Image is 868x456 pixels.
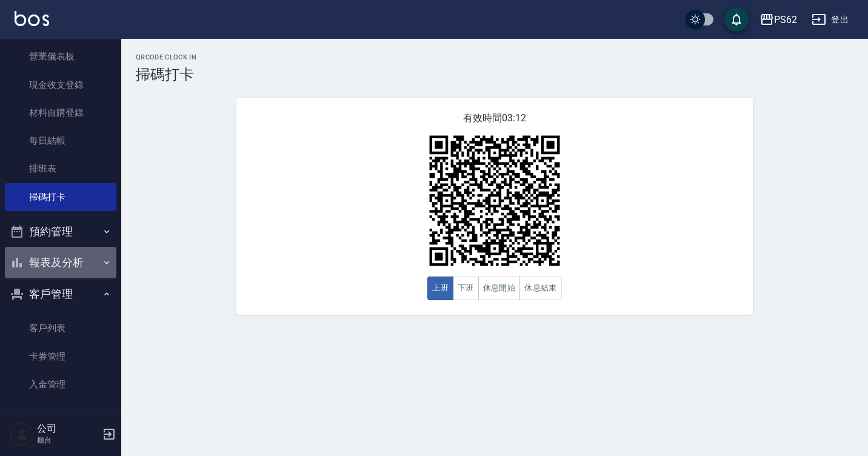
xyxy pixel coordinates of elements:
button: 預約管理 [5,216,116,247]
a: 排班表 [5,155,116,183]
img: Person [10,422,34,446]
button: 登出 [807,8,853,31]
button: 員工及薪資 [5,403,116,435]
button: PS62 [755,7,802,32]
button: 休息開始 [478,277,521,300]
img: Logo [15,11,49,26]
h2: QRcode Clock In [136,53,853,61]
button: 下班 [453,277,479,300]
h3: 掃碼打卡 [136,66,853,83]
a: 現金收支登錄 [5,71,116,99]
div: 有效時間 03:12 [236,98,753,315]
a: 每日結帳 [5,127,116,155]
p: 櫃台 [37,435,99,446]
a: 卡券管理 [5,343,116,370]
h5: 公司 [37,423,99,435]
div: PS62 [774,12,797,27]
a: 掃碼打卡 [5,183,116,211]
a: 客戶列表 [5,314,116,342]
a: 材料自購登錄 [5,99,116,127]
button: 休息結束 [519,277,562,300]
button: 上班 [427,277,453,300]
button: 客戶管理 [5,278,116,310]
button: save [724,7,749,32]
a: 入金管理 [5,370,116,398]
a: 營業儀表板 [5,42,116,70]
button: 報表及分析 [5,247,116,278]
